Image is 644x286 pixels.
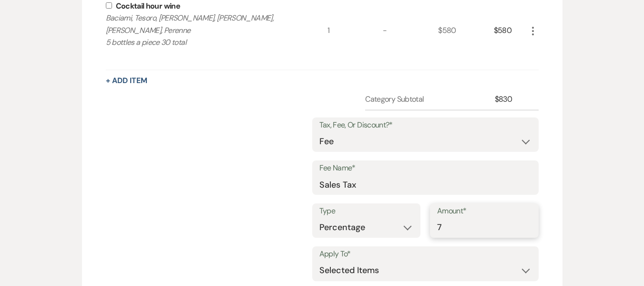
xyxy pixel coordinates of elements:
p: Baciami, Tesoro, [PERSON_NAME], [PERSON_NAME], [PERSON_NAME], Perenne 5 bottles a piece 30 total [106,12,306,61]
label: Fee Name* [319,161,532,175]
label: Type [319,204,414,218]
label: Tax, Fee, Or Discount?* [319,118,532,132]
label: Apply To* [319,247,532,261]
div: Category Subtotal [365,94,494,105]
label: Amount* [437,204,532,218]
div: Cocktail hour wine [116,0,180,12]
button: + Add Item [106,77,147,85]
div: $830 [495,94,527,105]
